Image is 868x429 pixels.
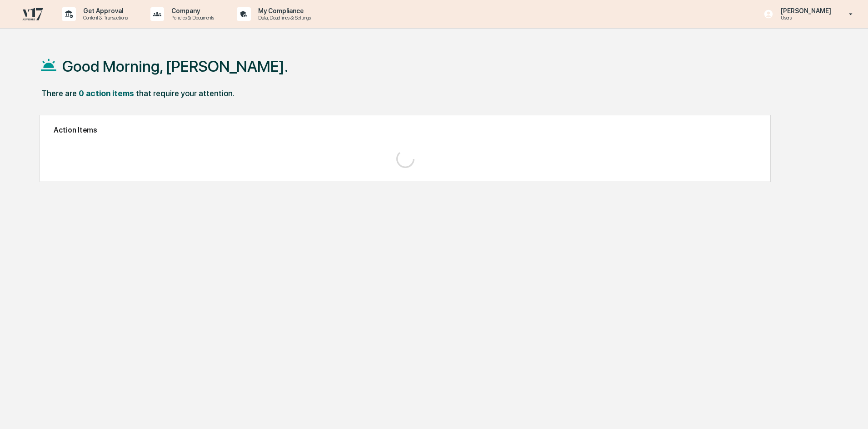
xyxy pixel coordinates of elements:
[54,126,757,134] h2: Action Items
[251,7,315,15] p: My Compliance
[79,89,134,98] div: 0 action items
[41,89,77,98] div: There are
[62,57,288,75] h1: Good Morning, [PERSON_NAME].
[773,15,836,21] p: Users
[251,15,315,21] p: Data, Deadlines & Settings
[136,89,234,98] div: that require your attention.
[76,7,132,15] p: Get Approval
[76,15,132,21] p: Content & Transactions
[773,7,836,15] p: [PERSON_NAME]
[164,7,219,15] p: Company
[22,7,44,21] img: logo
[164,15,219,21] p: Policies & Documents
